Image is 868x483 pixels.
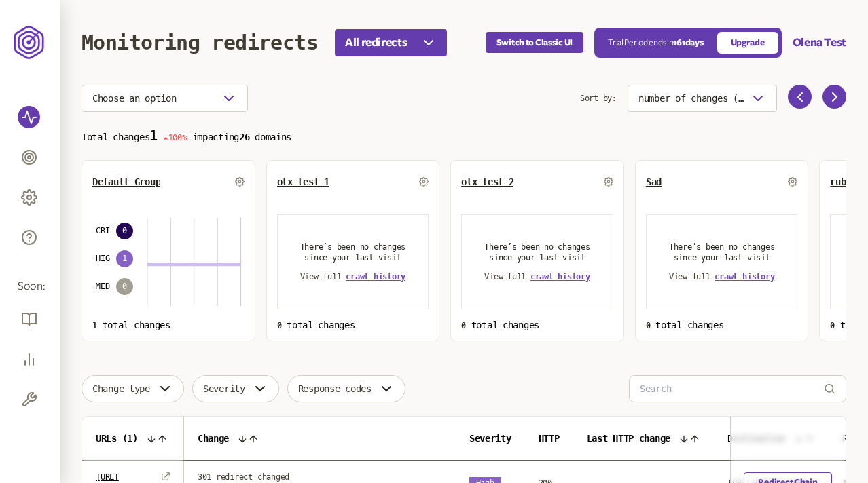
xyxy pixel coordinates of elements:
button: crawl history [715,271,774,282]
span: MED [96,281,109,292]
p: total changes [646,320,798,330]
button: Olena Test [793,35,846,51]
span: HTTP [539,433,560,444]
button: Choose an option [82,85,248,112]
span: Change type [92,383,150,394]
button: Default Group [92,176,160,187]
p: There’s been no changes since your last visit [294,241,412,263]
span: HIG [96,253,109,264]
span: 1 [116,250,133,267]
span: 0 [116,223,133,239]
button: Severity [192,375,279,402]
span: 1 [92,321,97,330]
span: 0 [646,321,651,330]
span: Last HTTP change [587,433,671,444]
button: number of changes (high-low) [628,85,777,112]
div: View full [669,271,775,282]
span: 0 [461,321,466,330]
span: Change [198,433,229,444]
button: crawl history [530,271,590,282]
p: Total changes impacting domains [82,128,846,144]
button: Change type [82,375,184,402]
span: 0 [116,278,133,295]
p: There’s been no changes since your last visit [663,241,781,263]
span: 301 redirect changed [198,471,289,482]
button: All redirects [335,29,447,56]
input: Search [640,376,824,402]
button: olx test 2 [461,176,513,187]
span: crawl history [715,272,774,282]
p: Trial Period ends in [608,37,703,48]
span: Severity [469,433,511,444]
span: Response codes [298,383,372,394]
span: crawl history [530,272,590,282]
span: 0 [277,321,282,330]
button: olx test 1 [277,176,329,187]
span: crawl history [346,272,405,282]
span: 100% [163,133,187,142]
a: Upgrade [717,32,778,54]
span: Destination [727,433,785,444]
span: Choose an option [92,93,177,104]
button: Response codes [287,375,405,402]
p: total changes [277,320,429,330]
span: Severity [203,383,245,394]
button: crawl history [346,271,405,282]
span: All redirects [345,35,407,51]
span: 26 [239,132,249,142]
p: There’s been no changes since your last visit [478,241,596,263]
span: 0 [830,321,835,330]
p: total changes [92,320,245,330]
p: total changes [461,320,613,330]
button: Switch to Classic UI [486,32,583,53]
span: 161 days [673,38,703,47]
span: 1 [149,128,158,144]
div: View full [300,271,406,282]
span: CRI [96,225,109,236]
span: number of changes (high-low) [638,93,744,104]
div: View full [484,271,590,282]
a: Sad [646,176,662,187]
span: Sort by: [580,85,617,112]
span: Soon: [18,279,42,294]
h1: Monitoring redirects [82,31,318,54]
span: URLs ( 1 ) [96,433,138,444]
